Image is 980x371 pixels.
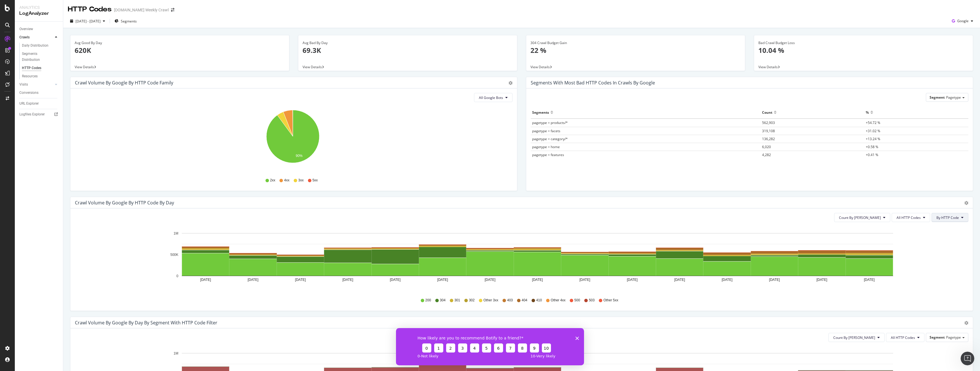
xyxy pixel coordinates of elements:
span: 562,903 [762,120,775,125]
text: [DATE] [248,278,258,282]
a: Resources [22,73,59,79]
button: Segments [112,16,139,26]
span: [DATE] - [DATE] [75,19,101,24]
div: Segments Distribution [22,51,54,63]
span: Pagetype [946,95,961,100]
span: View Details [530,65,550,69]
a: URL Explorer [19,101,59,107]
div: HTTP Codes [68,5,112,14]
div: Visits [19,82,28,88]
text: [DATE] [674,278,685,282]
div: [DOMAIN_NAME] Weekly Crawl [114,7,169,13]
div: gear [964,201,968,205]
text: [DATE] [722,278,732,282]
div: Avg Bad By Day [303,40,513,45]
a: HTTP Codes [22,65,59,71]
button: All Google Bots [474,93,513,102]
p: 22 % [530,45,741,55]
button: Count By [PERSON_NAME] [834,213,890,222]
a: Crawls [19,34,53,40]
div: Crawls [19,34,30,40]
span: 6,020 [762,144,771,149]
span: pagetype = home [532,144,560,149]
div: URL Explorer [19,101,39,107]
span: 136,282 [762,136,775,141]
text: 90% [296,154,303,158]
text: [DATE] [437,278,448,282]
div: Daily Distribution [22,43,48,49]
iframe: Intercom live chat [961,352,974,365]
a: Visits [19,82,53,88]
a: Daily Distribution [22,43,59,49]
div: 304 Crawl Budget Gain [530,40,741,45]
div: Count [762,108,772,117]
span: +0.58 % [866,144,878,149]
span: Count By Day [833,335,875,340]
div: Logfiles Explorer [19,111,45,117]
span: +0.41 % [866,152,878,157]
button: All HTTP Codes [886,333,924,342]
div: Analytics [19,5,58,10]
button: Count By [PERSON_NAME] [828,333,885,342]
span: 410 [536,298,542,303]
span: pagetype = features [532,152,564,157]
span: +13.24 % [866,136,880,141]
span: All HTTP Codes [891,335,915,340]
div: Segments with most bad HTTP codes in Crawls by google [531,80,655,86]
div: gear [509,81,513,85]
text: 1M [173,351,178,355]
text: 500K [170,253,178,257]
div: Bad Crawl Budget Loss [758,40,969,45]
span: 403 [507,298,513,303]
div: Crawl Volume by google by HTTP Code Family [75,80,173,86]
span: All HTTP Codes [897,215,921,220]
text: [DATE] [485,278,495,282]
a: Segments Distribution [22,51,59,63]
div: A chart. [75,107,511,173]
div: Crawl Volume by google by Day by Segment with HTTP Code Filter [75,320,217,326]
span: Segment [930,335,945,340]
span: pagetype = category/* [532,136,568,141]
span: Google [957,18,969,23]
span: View Details [75,65,94,69]
div: LogAnalyzer [19,10,58,17]
span: Segment [930,95,945,100]
button: All HTTP Codes [892,213,930,222]
text: [DATE] [342,278,353,282]
span: pagetype = facets [532,128,560,133]
div: Resources [22,73,38,79]
text: [DATE] [579,278,590,282]
text: [DATE] [390,278,401,282]
svg: A chart. [75,227,964,293]
span: Pagetype [946,335,961,340]
span: pagetype = products/* [532,120,568,125]
span: 302 [469,298,475,303]
p: 620K [75,45,285,55]
div: gear [964,321,968,325]
span: Segments [121,19,137,24]
span: Other 4xx [551,298,565,303]
span: 319,108 [762,128,775,133]
span: +31.02 % [866,128,880,133]
span: 2xx [270,178,275,183]
div: Crawl Volume by google by HTTP Code by Day [75,200,174,206]
button: Google [950,16,975,26]
a: Logfiles Explorer [19,111,59,117]
text: [DATE] [200,278,211,282]
span: Other 3xx [483,298,498,303]
span: 301 [454,298,460,303]
text: [DATE] [816,278,827,282]
text: [DATE] [295,278,306,282]
span: 503 [589,298,595,303]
